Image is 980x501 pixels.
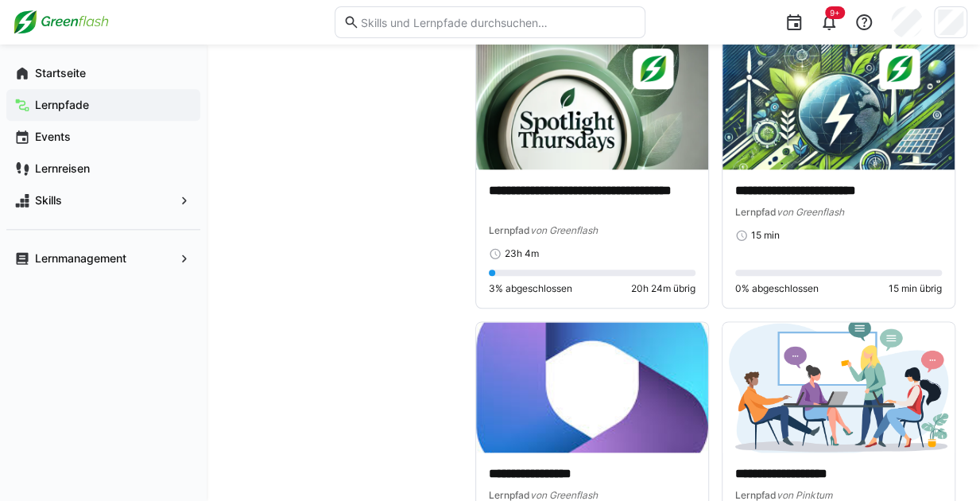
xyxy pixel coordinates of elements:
[777,206,844,218] span: von Greenflash
[889,282,942,295] span: 15 min übrig
[489,224,530,236] span: Lernpfad
[735,489,777,501] span: Lernpfad
[722,39,955,169] img: image
[777,489,832,501] span: von Pinktum
[735,206,777,218] span: Lernpfad
[489,282,572,295] span: 3% abgeschlossen
[359,15,637,29] input: Skills und Lernpfade durchsuchen…
[530,224,598,236] span: von Greenflash
[830,8,840,17] span: 9+
[722,322,955,452] img: image
[530,489,598,501] span: von Greenflash
[735,282,819,295] span: 0% abgeschlossen
[476,39,708,169] img: image
[751,229,780,242] span: 15 min
[476,322,708,452] img: image
[489,489,530,501] span: Lernpfad
[631,282,695,295] span: 20h 24m übrig
[505,247,539,260] span: 23h 4m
